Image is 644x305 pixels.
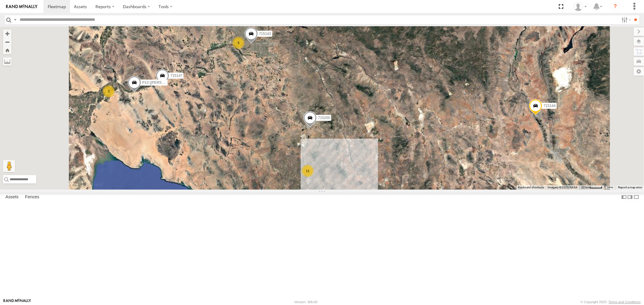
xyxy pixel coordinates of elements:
[3,299,31,305] a: Visit our Website
[232,37,245,49] div: 5
[579,185,604,190] button: Map Scale: 20 km per 38 pixels
[543,104,556,108] span: 715144
[618,186,642,189] a: Report a map error
[634,67,644,76] label: Map Settings
[302,165,314,177] div: 11
[581,300,641,304] div: © Copyright 2025 -
[259,32,271,36] span: 715143
[13,15,18,24] label: Search Query
[548,186,578,189] span: Imagery ©2025 NASA
[3,38,11,46] button: Zoom out
[610,2,620,11] i: ?
[3,160,15,172] button: Drag Pegman onto the map to open Street View
[170,74,182,78] span: 715147
[607,186,614,189] a: Terms (opens in new tab)
[633,193,639,201] label: Hide Summary Table
[627,193,633,201] label: Dock Summary Table to the Right
[6,5,37,9] img: rand-logo.svg
[142,80,181,85] span: P13 ([PERSON_NAME])
[318,115,330,120] span: 715200
[103,85,115,97] div: 3
[2,193,21,201] label: Assets
[581,186,590,189] span: 20 km
[22,193,42,201] label: Fences
[621,193,627,201] label: Dock Summary Table to the Left
[3,30,11,38] button: Zoom in
[572,2,589,11] div: Jason Ham
[518,185,544,190] button: Keyboard shortcuts
[609,300,641,304] a: Terms and Conditions
[294,300,317,304] div: Version: 306.00
[3,57,11,66] label: Measure
[619,15,632,24] label: Search Filter Options
[3,46,11,54] button: Zoom Home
